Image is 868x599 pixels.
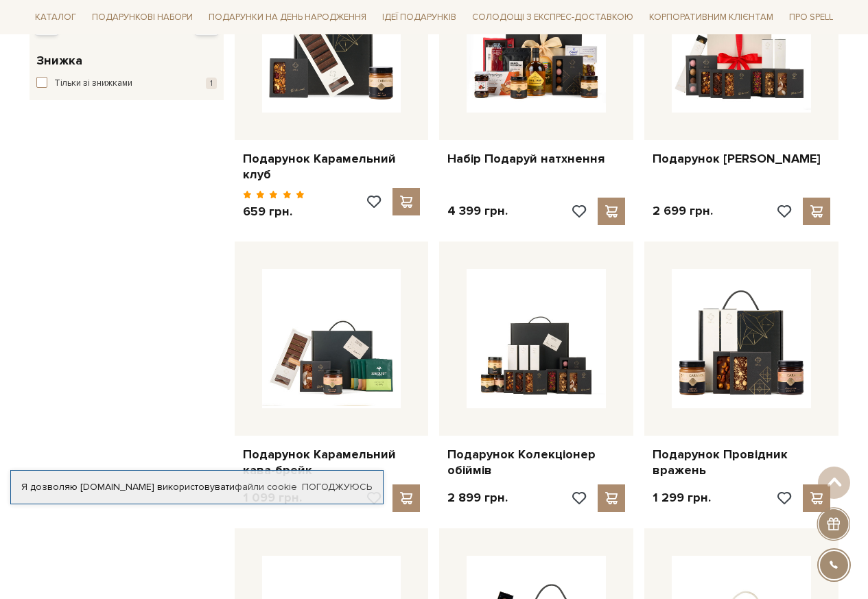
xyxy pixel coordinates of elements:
[54,77,132,91] span: Тільки зі знижками
[467,5,639,29] a: Солодощі з експрес-доставкою
[653,151,830,167] a: Подарунок [PERSON_NAME]
[302,481,372,493] a: Погоджуюсь
[30,7,82,28] a: Каталог
[644,7,779,28] a: Корпоративним клієнтам
[36,77,217,91] button: Тільки зі знижками 1
[784,7,838,28] a: Про Spell
[86,7,198,28] a: Подарункові набори
[35,16,58,36] div: Min
[243,151,421,183] a: Подарунок Карамельний клуб
[203,7,372,28] a: Подарунки на День народження
[447,447,625,479] a: Подарунок Колекціонер обіймів
[206,78,217,89] span: 1
[11,481,383,493] div: Я дозволяю [DOMAIN_NAME] використовувати
[653,490,711,506] p: 1 299 грн.
[447,151,625,167] a: Набір Подаруй натхнення
[36,51,82,70] span: Знижка
[235,481,297,493] a: файли cookie
[447,490,508,506] p: 2 899 грн.
[243,447,421,479] a: Подарунок Карамельний кава-брейк
[447,203,508,219] p: 4 399 грн.
[653,203,713,219] p: 2 699 грн.
[195,16,218,36] div: Max
[377,7,462,28] a: Ідеї подарунків
[653,447,830,479] a: Подарунок Провідник вражень
[243,204,305,220] p: 659 грн.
